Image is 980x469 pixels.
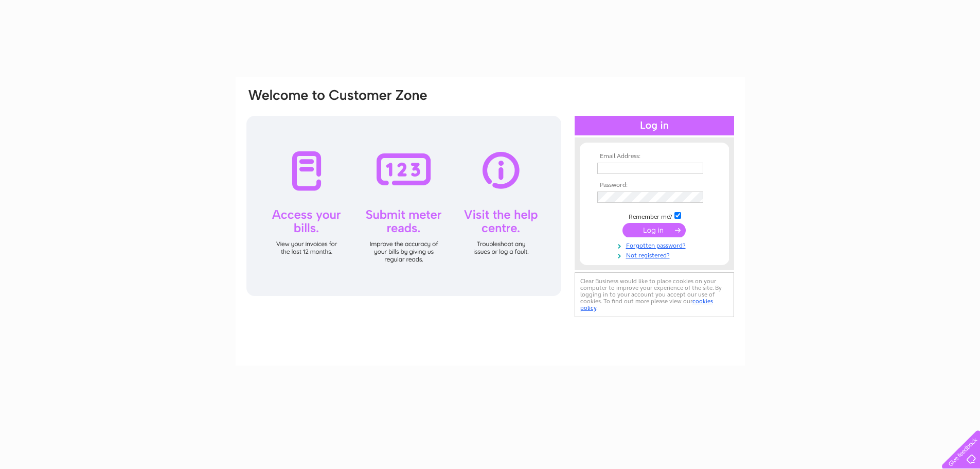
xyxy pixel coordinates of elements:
th: Password: [595,182,714,189]
a: Forgotten password? [597,240,714,250]
td: Remember me? [595,211,714,221]
input: Submit [622,223,686,237]
div: Clear Business would like to place cookies on your computer to improve your experience of the sit... [575,272,734,317]
a: Not registered? [597,250,714,259]
a: cookies policy [580,298,713,311]
th: Email Address: [595,153,714,160]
